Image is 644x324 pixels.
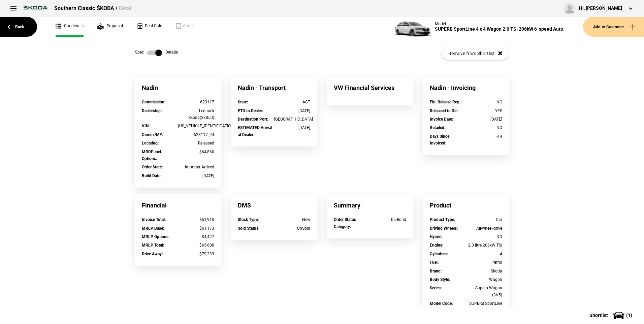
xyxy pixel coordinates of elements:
strong: Fuel : [430,260,439,265]
strong: State : [238,100,248,104]
strong: MRLP Options : [142,234,169,239]
strong: Commission : [142,100,165,104]
strong: Retailed : [430,125,445,130]
div: $64,860 [178,149,215,155]
strong: Dealership : [142,108,162,113]
div: NO [466,233,503,240]
div: Petrol [466,259,503,266]
strong: MRLP Base : [142,226,164,231]
div: SUPERB SportLine 4 x 4 Wagon 2.0 TSI 206kW 6-speed Auto. [435,26,565,32]
strong: Sold Status : [238,226,259,231]
div: New [274,216,311,223]
div: Wagon [466,276,503,283]
strong: MRLP Total : [142,243,164,248]
strong: Order State : [142,165,163,169]
strong: Invoice Date : [430,117,453,122]
strong: Drive Away : [142,252,163,256]
strong: Cylinders : [430,252,448,256]
strong: Engine : [430,243,443,248]
div: [DATE] [274,107,311,114]
a: Car details [56,17,84,37]
div: DMS [231,194,317,216]
div: Released [178,140,215,147]
span: Shortlist [589,313,608,318]
div: Nadin - Transport [231,77,317,99]
div: Financial [135,194,221,216]
strong: Comm./MY : [142,132,163,137]
div: 4 [466,251,503,257]
div: 623117 [178,99,215,105]
button: Shortlist(1) [579,307,644,324]
span: ( 1 ) [626,313,632,318]
strong: Body Style : [430,277,450,282]
button: Remove from Shortlist [442,47,509,60]
div: Hi, [PERSON_NAME] [579,5,622,12]
strong: Product Type : [430,217,455,222]
strong: Build Date : [142,173,161,178]
div: [DATE] [466,116,503,123]
strong: MRDP incl. Options : [142,150,162,161]
div: Product [423,194,509,216]
div: -14 [466,133,503,140]
strong: Released to Dlr : [430,108,458,113]
div: Lennock Skoda(23050) [178,107,215,121]
div: 05-Bond [370,216,407,223]
strong: Series : [430,286,442,290]
a: Deal Calc [136,17,162,37]
strong: Driving Wheels : [430,226,458,231]
strong: Hybrid : [430,234,443,239]
div: Superb Wagon (3V5) [466,285,503,298]
strong: Brand : [430,269,442,273]
strong: Fin. Release Req. : [430,100,461,104]
div: Summary [327,194,413,216]
strong: VIN : [142,124,150,128]
strong: Stock Type : [238,217,259,222]
div: YES [466,107,503,114]
strong: Invoice Total : [142,217,166,222]
div: $4,427 [178,233,215,240]
div: Nadin - Invoicing [423,77,509,99]
div: 2.0 litre 206kW TSI [466,242,503,249]
div: UnSold [274,225,311,232]
span: Detail [119,5,133,11]
div: All-wheel-drive [466,225,503,232]
div: NO [466,99,503,105]
strong: ETD to Dealer : [238,108,263,113]
div: Southern Classic ŠKODA / [54,5,133,12]
div: $79,233 [178,251,215,257]
div: ACT [274,99,311,105]
div: [DATE] [274,124,311,131]
div: Car [466,216,503,223]
div: Importer Arrived [178,164,215,170]
strong: Locating : [142,141,159,145]
a: Proposal [97,17,123,37]
button: Add to Customer [583,17,644,37]
strong: Model Code : [430,301,453,306]
div: $65,600 [178,242,215,249]
strong: Order Status Category : [334,217,356,229]
div: Skoda [466,268,503,274]
div: NO [466,124,503,131]
strong: ESTIMATED Arrival at Dealer : [238,125,272,137]
div: Model [435,22,565,26]
img: skoda.png [20,3,51,13]
div: Nadin [135,77,221,99]
div: 623117_24 [178,131,215,138]
div: [GEOGRAPHIC_DATA] [274,116,311,123]
div: [DATE] [178,172,215,179]
div: Spec Details [135,50,178,56]
div: SUPERB SportLine 4 X 4 Wagon(3V5RUX/24) [466,300,503,321]
div: $61,910 [178,216,215,223]
div: [US_VEHICLE_IDENTIFICATION_NUMBER] [178,123,215,129]
div: $61,173 [178,225,215,232]
strong: Days Since Invoiced : [430,134,449,145]
strong: Destination Port : [238,117,268,122]
div: VW Financial Services [327,77,413,99]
